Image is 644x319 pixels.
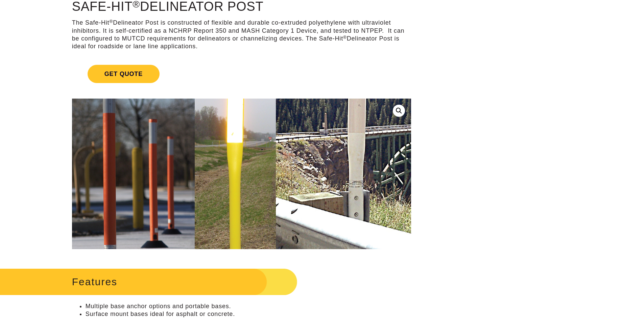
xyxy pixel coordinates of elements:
span: Get Quote [88,65,160,83]
p: The Safe-Hit Delineator Post is constructed of flexible and durable co-extruded polyethylene with... [72,19,411,51]
a: Get Quote [72,57,411,91]
li: Surface mount bases ideal for asphalt or concrete. [86,310,411,318]
sup: ® [343,35,347,40]
li: Multiple base anchor options and portable bases. [86,302,411,310]
sup: ® [109,19,113,24]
